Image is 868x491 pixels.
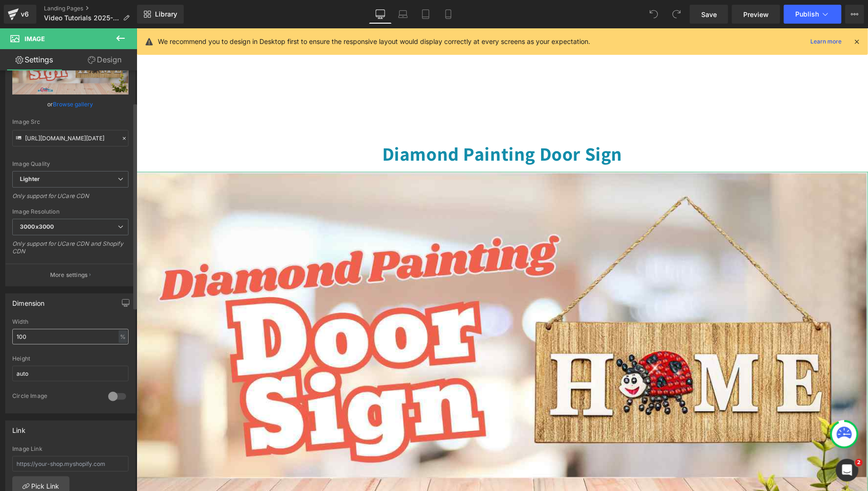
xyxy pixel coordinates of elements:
button: More [845,5,864,24]
input: Link [12,130,129,146]
div: v6 [19,8,31,20]
button: Undo [645,5,663,24]
div: Width [12,319,129,325]
a: Browse gallery [53,96,94,112]
div: Image Quality [12,161,129,167]
input: https://your-shop.myshopify.com [12,456,129,472]
a: Design [70,49,139,70]
div: % [119,330,127,343]
p: More settings [50,271,88,279]
button: Publish [784,5,842,24]
div: Dimension [12,294,45,307]
div: Image Link [12,446,129,452]
div: Link [12,421,26,434]
input: auto [12,366,129,381]
a: Learn more [807,36,845,47]
span: Image [25,35,45,43]
span: Video Tutorials 2025-01 [44,14,119,22]
span: Preview [743,9,769,19]
div: Only support for UCare CDN and Shopify CDN [12,240,129,261]
span: Publish [795,10,819,18]
div: Image Src [12,119,129,125]
span: Save [701,9,717,19]
p: We recommend you to design in Desktop first to ensure the responsive layout would display correct... [158,36,590,47]
input: auto [12,329,129,345]
div: Circle Image [12,392,99,402]
a: v6 [4,5,36,24]
a: Laptop [392,5,414,24]
a: Preview [732,5,780,24]
b: 3000x3000 [20,223,54,230]
button: More settings [6,264,135,286]
b: Lighter [20,175,40,182]
div: Only support for UCare CDN [12,192,129,206]
iframe: Intercom live chat [836,459,859,482]
button: Redo [667,5,686,24]
div: Height [12,355,129,362]
a: Tablet [414,5,437,24]
a: Landing Pages [44,5,137,12]
div: or [12,99,129,109]
a: New Library [137,5,184,24]
a: Desktop [369,5,392,24]
a: Mobile [437,5,460,24]
span: 2 [855,459,863,466]
span: Library [155,10,177,18]
div: Image Resolution [12,208,129,215]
